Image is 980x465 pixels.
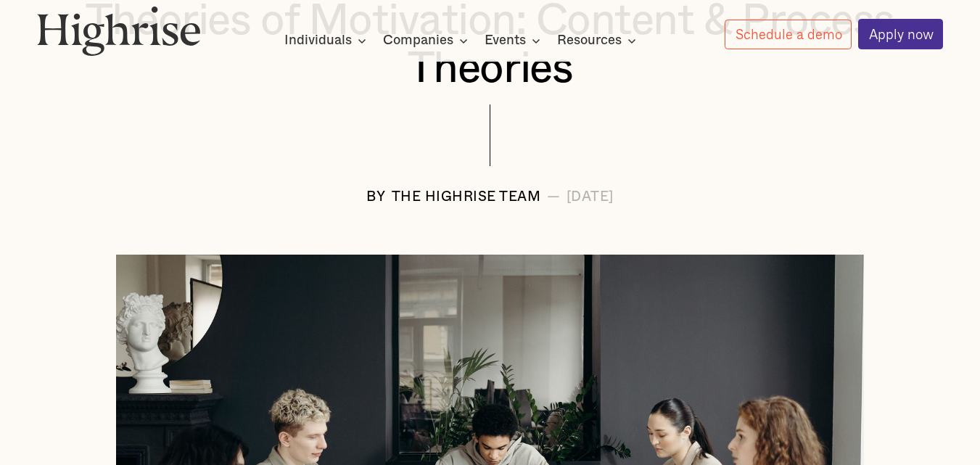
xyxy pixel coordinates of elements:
[547,190,561,205] div: —
[284,32,352,49] div: Individuals
[485,32,545,49] div: Events
[485,32,526,49] div: Events
[366,190,385,205] div: BY
[557,32,641,49] div: Resources
[392,190,541,205] div: The Highrise Team
[567,190,614,205] div: [DATE]
[37,6,201,55] img: Highrise logo
[383,32,472,49] div: Companies
[725,20,852,49] a: Schedule a demo
[557,32,622,49] div: Resources
[284,32,371,49] div: Individuals
[383,32,453,49] div: Companies
[858,19,944,49] a: Apply now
